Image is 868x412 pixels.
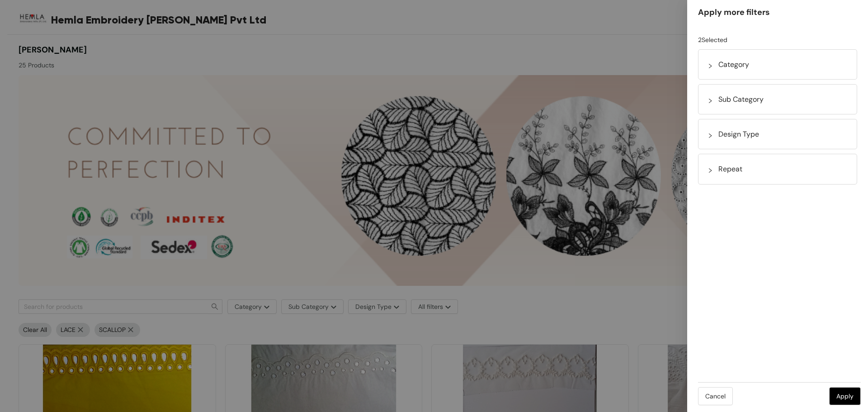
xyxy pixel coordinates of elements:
[708,98,713,104] span: right
[718,163,848,175] span: Repeat
[718,59,848,70] span: Category
[698,35,857,45] div: 2 Selected
[703,163,852,184] div: Repeat
[698,7,857,17] div: Apply more filters
[703,128,852,149] div: Design Type
[705,391,726,401] span: Cancel
[708,168,713,173] span: right
[829,387,861,405] button: Apply
[718,94,848,105] span: Sub Category
[703,94,852,114] div: Sub Category
[698,387,733,405] button: Cancel
[703,59,852,79] div: Category
[836,391,854,401] span: Apply
[708,133,713,138] span: right
[718,128,848,140] span: Design Type
[708,63,713,69] span: right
